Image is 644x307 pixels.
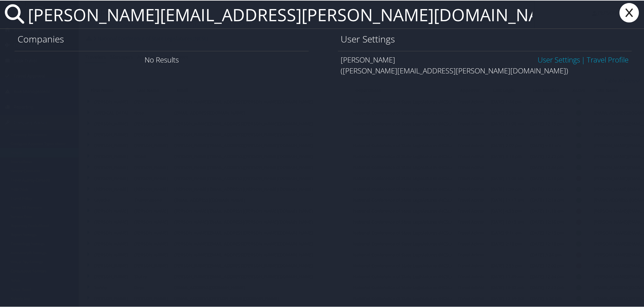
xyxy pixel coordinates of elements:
[341,65,629,76] div: ([PERSON_NAME][EMAIL_ADDRESS][PERSON_NAME][DOMAIN_NAME])
[587,54,629,64] a: View OBT Profile
[341,32,629,45] h1: User Settings
[538,54,580,64] a: User Settings
[15,50,309,68] div: No Results
[580,54,587,64] span: |
[341,54,395,64] span: [PERSON_NAME]
[18,32,306,45] h1: Companies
